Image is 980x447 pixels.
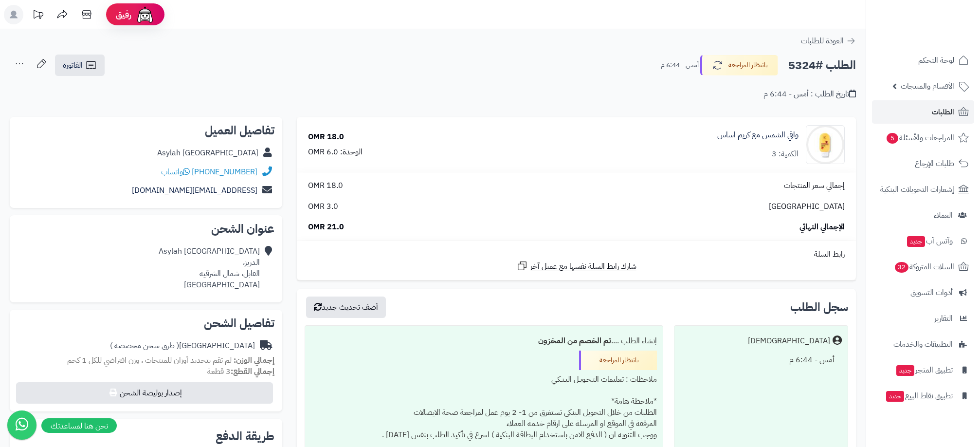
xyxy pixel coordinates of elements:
a: الفاتورة [55,55,105,76]
img: 1739579333-cm52ldfw30nx101kldg1sank3_sun_block_whiting-01-90x90.jpg [806,125,844,164]
a: السلات المتروكة32 [872,255,974,279]
span: لم تقم بتحديد أوزان للمنتجات ، وزن افتراضي للكل 1 كجم [67,354,232,366]
span: جديد [907,236,925,247]
a: المراجعات والأسئلة5 [872,126,974,149]
span: التقارير [934,312,953,325]
h2: تفاصيل العميل [18,125,274,136]
h3: سجل الطلب [790,301,848,313]
a: العملاء [872,204,974,227]
small: أمس - 6:44 م [661,60,699,70]
span: الفاتورة [63,59,83,71]
a: واتساب [161,166,190,178]
span: طلبات الإرجاع [915,157,954,170]
span: لوحة التحكم [918,54,954,67]
div: [DEMOGRAPHIC_DATA] [748,335,830,347]
div: بانتظار المراجعة [579,351,657,370]
a: التقارير [872,307,974,330]
span: 3.0 OMR [308,201,338,212]
span: أدوات التسويق [910,286,953,299]
span: جديد [886,391,904,402]
span: العملاء [934,208,953,222]
div: تاريخ الطلب : أمس - 6:44 م [763,89,856,100]
span: [GEOGRAPHIC_DATA] [769,201,845,212]
a: إشعارات التحويلات البنكية [872,178,974,201]
div: الكمية: 3 [772,149,799,160]
a: الطلبات [872,100,974,124]
a: العودة للطلبات [801,35,856,47]
a: تحديثات المنصة [26,5,50,27]
span: شارك رابط السلة نفسها مع عميل آخر [530,261,636,272]
div: 18.0 OMR [308,131,344,143]
div: Asylah [GEOGRAPHIC_DATA] الدريز، القابل، شمال الشرقية [GEOGRAPHIC_DATA] [159,246,260,290]
span: ( طرق شحن مخصصة ) [110,340,179,352]
span: 21.0 OMR [308,222,344,233]
img: ai-face.png [135,5,155,24]
span: الإجمالي النهائي [799,222,845,233]
b: تم الخصم من المخزون [538,335,611,347]
a: [EMAIL_ADDRESS][DOMAIN_NAME] [132,185,257,196]
span: العودة للطلبات [801,35,844,47]
span: جديد [896,365,914,376]
button: إصدار بوليصة الشحن [16,382,273,404]
span: رفيق [116,9,131,20]
div: إنشاء الطلب .... [311,332,657,351]
a: واقي الشمس مع كريم اساس [717,130,799,141]
span: الأقسام والمنتجات [901,79,954,93]
span: إشعارات التحويلات البنكية [880,183,954,196]
div: أمس - 6:44 م [680,351,842,370]
a: تطبيق المتجرجديد [872,358,974,382]
a: أدوات التسويق [872,281,974,304]
strong: إجمالي الوزن: [234,354,274,366]
span: الطلبات [932,105,954,119]
span: المراجعات والأسئلة [886,131,954,145]
span: 5 [887,133,898,144]
div: Asylah [GEOGRAPHIC_DATA] [157,148,258,159]
span: وآتس آب [906,234,953,248]
strong: إجمالي القطع: [231,366,274,377]
div: [GEOGRAPHIC_DATA] [110,340,255,352]
a: شارك رابط السلة نفسها مع عميل آخر [516,260,636,272]
div: الوحدة: 6.0 OMR [308,147,363,158]
a: التطبيقات والخدمات [872,333,974,356]
a: لوحة التحكم [872,49,974,72]
span: السلات المتروكة [894,260,954,274]
span: 32 [895,262,908,273]
span: التطبيقات والخدمات [893,337,953,351]
button: أضف تحديث جديد [306,297,386,318]
button: بانتظار المراجعة [700,55,778,75]
span: 18.0 OMR [308,180,343,191]
a: تطبيق نقاط البيعجديد [872,384,974,408]
a: [PHONE_NUMBER] [192,166,257,178]
h2: عنوان الشحن [18,223,274,235]
a: طلبات الإرجاع [872,152,974,175]
h2: الطلب #5324 [788,56,856,75]
a: وآتس آبجديد [872,229,974,253]
span: تطبيق المتجر [895,363,953,377]
small: 3 قطعة [207,366,274,377]
span: تطبيق نقاط البيع [885,389,953,403]
h2: طريقة الدفع [216,430,274,442]
h2: تفاصيل الشحن [18,317,274,329]
div: رابط السلة [301,249,852,260]
span: إجمالي سعر المنتجات [784,180,845,191]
